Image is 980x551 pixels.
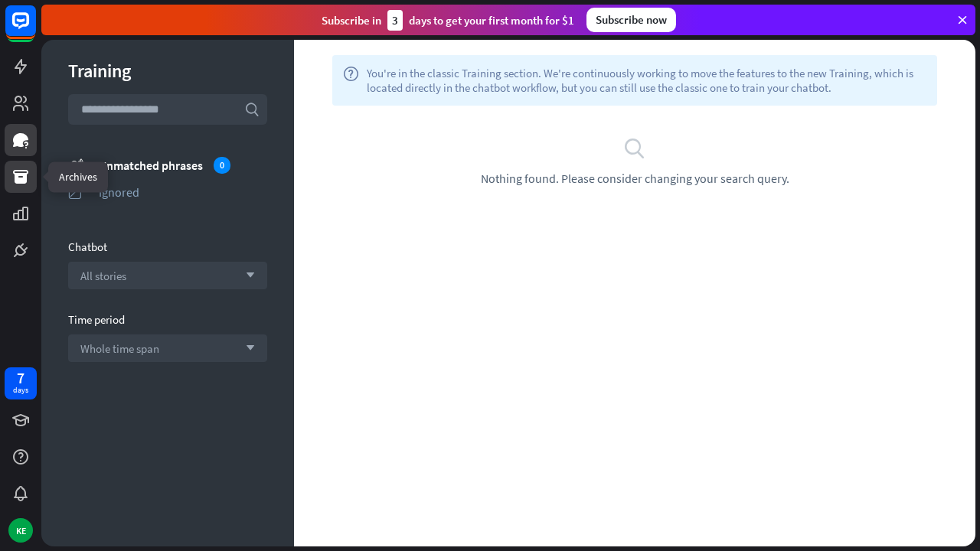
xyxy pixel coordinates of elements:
[80,269,126,283] span: All stories
[80,341,159,356] span: Whole time span
[244,102,260,117] i: search
[322,10,574,31] div: Subscribe in days to get your first month for $1
[68,157,83,173] i: unmatched_phrases
[343,66,359,95] i: help
[586,8,676,32] div: Subscribe now
[12,6,58,52] button: Open LiveChat chat widget
[214,157,230,174] div: 0
[238,344,255,353] i: arrow_down
[68,240,267,254] div: Chatbot
[238,271,255,280] i: arrow_down
[68,184,83,200] i: ignored
[17,371,24,385] div: 7
[5,367,37,399] a: 7 days
[387,10,403,31] div: 3
[8,518,33,543] div: KE
[481,171,789,186] span: Nothing found. Please consider changing your search query.
[68,312,267,327] div: Time period
[68,59,267,83] div: Training
[13,385,28,396] div: days
[623,136,646,159] i: search
[367,66,926,95] span: You're in the classic Training section. We're continuously working to move the features to the ne...
[99,157,267,174] div: Unmatched phrases
[99,184,267,200] div: Ignored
